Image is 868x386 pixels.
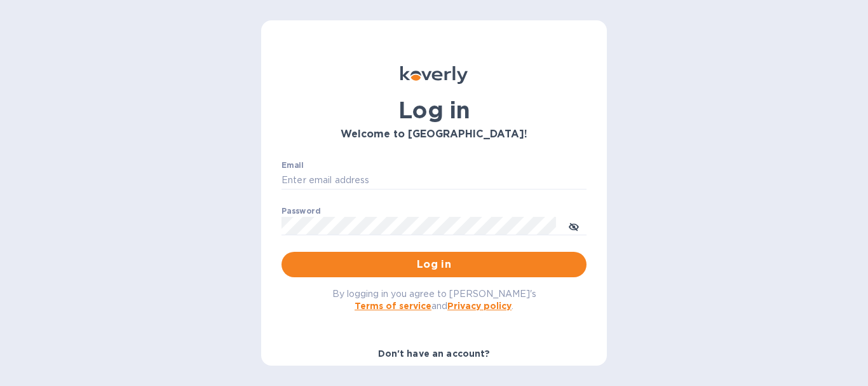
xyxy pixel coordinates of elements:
[292,257,576,272] span: Log in
[281,171,587,190] input: Enter email address
[281,207,320,215] label: Password
[378,348,491,359] b: Don't have an account?
[447,301,512,311] a: Privacy policy
[400,66,468,84] img: Koverly
[281,128,587,141] h3: Welcome to [GEOGRAPHIC_DATA]!
[561,213,587,238] button: toggle password visibility
[281,97,587,123] h1: Log in
[332,289,536,311] span: By logging in you agree to [PERSON_NAME]'s and .
[281,252,587,277] button: Log in
[281,162,304,169] label: Email
[355,301,431,311] a: Terms of service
